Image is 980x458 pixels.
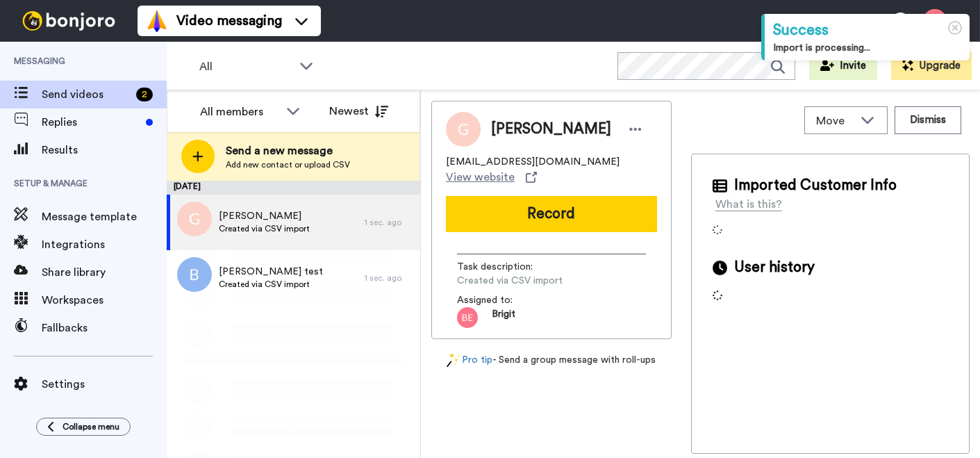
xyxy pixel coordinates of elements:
[219,223,310,234] span: Created via CSV import
[42,376,167,393] span: Settings
[365,272,413,284] div: 1 sec. ago
[219,209,310,223] span: [PERSON_NAME]
[816,113,854,129] span: Move
[447,353,459,368] img: magic-wand.svg
[36,418,131,436] button: Collapse menu
[446,112,481,147] img: Image of Gerry Test
[773,19,961,41] div: Success
[319,97,399,125] button: Newest
[199,58,292,75] span: All
[457,260,554,274] span: Task description :
[42,208,167,225] span: Message template
[226,159,350,170] span: Add new contact or upload CSV
[773,41,961,55] div: Import is processing...
[457,307,478,328] img: be.png
[200,104,279,120] div: All members
[63,421,119,432] span: Collapse menu
[42,264,167,281] span: Share library
[734,175,897,196] span: Imported Customer Info
[42,86,131,103] span: Send videos
[492,307,515,328] span: Brigit
[177,202,212,236] img: g.png
[17,11,121,31] img: bj-logo-header-white.svg
[219,265,323,279] span: [PERSON_NAME] test
[891,52,972,80] button: Upgrade
[136,88,153,101] div: 2
[895,106,961,134] button: Dismiss
[365,217,413,228] div: 1 sec. ago
[146,10,168,32] img: vm-color.svg
[42,142,167,158] span: Results
[42,320,167,336] span: Fallbacks
[446,169,515,186] span: View website
[219,279,323,290] span: Created via CSV import
[491,119,611,140] span: [PERSON_NAME]
[446,196,657,232] button: Record
[42,114,140,131] span: Replies
[457,274,589,288] span: Created via CSV import
[457,293,554,307] span: Assigned to:
[715,196,782,213] div: What is this?
[447,353,492,368] a: Pro tip
[177,257,212,292] img: b.png
[226,142,350,159] span: Send a new message
[446,169,537,186] a: View website
[734,257,815,278] span: User history
[42,292,167,309] span: Workspaces
[446,155,620,169] span: [EMAIL_ADDRESS][DOMAIN_NAME]
[176,11,282,31] span: Video messaging
[809,52,877,80] button: Invite
[42,236,167,253] span: Integrations
[167,181,420,195] div: [DATE]
[431,353,672,368] div: - Send a group message with roll-ups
